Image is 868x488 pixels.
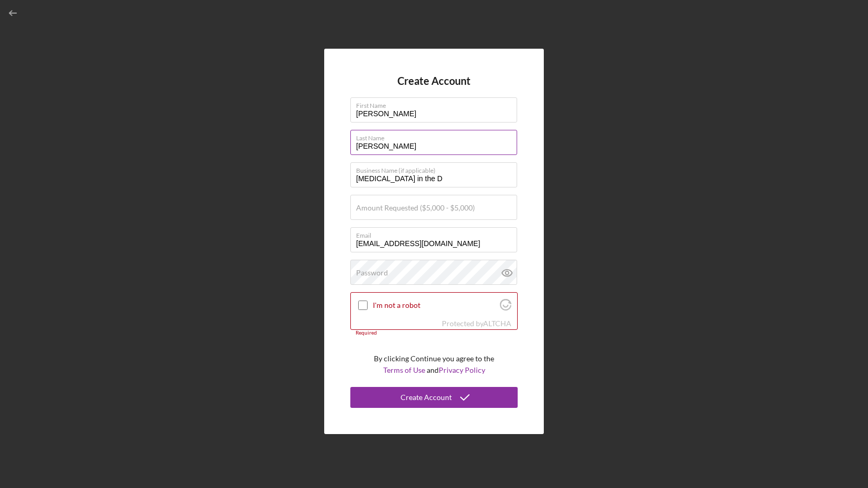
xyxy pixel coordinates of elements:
div: Protected by [442,319,511,328]
a: Terms of Use [383,365,425,374]
a: Visit Altcha.org [483,319,511,328]
h4: Create Account [397,75,471,87]
div: Required [350,330,518,336]
button: Create Account [350,387,518,408]
label: Email [356,228,517,239]
label: I'm not a robot [373,301,497,309]
p: By clicking Continue you agree to the and [374,353,494,376]
label: First Name [356,98,517,109]
div: Create Account [401,387,452,408]
label: Amount Requested ($5,000 - $5,000) [356,204,475,212]
label: Business Name (if applicable) [356,163,517,174]
a: Visit Altcha.org [500,303,511,312]
label: Password [356,269,388,277]
a: Privacy Policy [439,365,485,374]
label: Last Name [356,130,517,142]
